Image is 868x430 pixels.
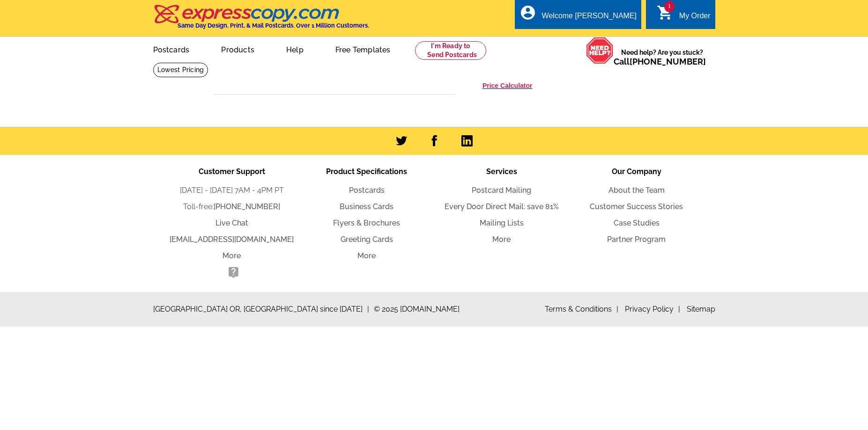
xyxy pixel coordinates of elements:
span: 1 [664,1,675,12]
a: [EMAIL_ADDRESS][DOMAIN_NAME] [170,235,294,244]
a: Partner Program [607,235,666,244]
a: Mailing Lists [480,219,524,227]
img: help [586,37,614,64]
a: About the Team [608,186,665,195]
span: © 2025 [DOMAIN_NAME] [374,304,460,315]
a: More [357,251,376,260]
a: Free Templates [320,38,406,60]
a: [PHONE_NUMBER] [214,202,280,211]
span: Call [614,57,706,66]
a: Every Door Direct Mail: save 81% [445,202,559,211]
a: [PHONE_NUMBER] [630,57,706,66]
a: Postcards [138,38,205,60]
a: Business Cards [340,202,393,211]
a: Postcard Mailing [472,186,531,195]
a: Postcards [349,186,385,195]
i: account_circle [519,4,536,21]
a: More [223,251,241,260]
span: [GEOGRAPHIC_DATA] OR, [GEOGRAPHIC_DATA] since [DATE] [153,304,369,315]
span: Our Company [612,167,661,176]
a: Live Chat [215,219,248,227]
a: Customer Success Stories [590,202,683,211]
h4: Same Day Design, Print, & Mail Postcards. Over 1 Million Customers. [178,22,369,29]
i: shopping_cart [657,4,674,21]
a: Price Calculator [482,81,533,90]
span: Need help? Are you stuck? [614,48,711,66]
a: 1 shopping_cart My Order [657,10,711,22]
a: Sitemap [687,305,715,313]
div: My Order [679,12,711,25]
a: Same Day Design, Print, & Mail Postcards. Over 1 Million Customers. [153,11,369,29]
a: Flyers & Brochures [333,219,400,227]
a: Products [206,38,269,60]
span: Services [486,167,517,176]
a: Terms & Conditions [545,305,618,313]
a: More [492,235,511,244]
a: Greeting Cards [341,235,393,244]
span: Product Specifications [326,167,407,176]
div: Welcome [PERSON_NAME] [542,12,637,25]
a: Help [271,38,319,60]
a: Privacy Policy [625,305,680,313]
a: Case Studies [614,219,660,227]
span: Customer Support [199,167,265,176]
li: Toll-free: [164,201,299,212]
li: [DATE] - [DATE] 7AM - 4PM PT [164,185,299,196]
